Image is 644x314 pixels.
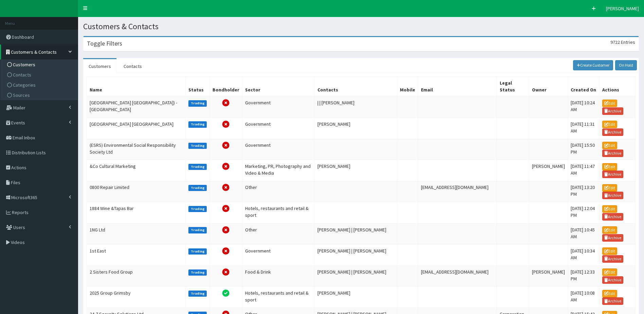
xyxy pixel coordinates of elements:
td: [DATE] 10:24 AM [568,96,600,118]
td: [DATE] 13:20 PM [568,181,600,202]
td: Marketing, PR, Photography and Video & Media [242,160,314,181]
td: [PERSON_NAME] [315,287,397,308]
th: Actions [600,77,636,97]
td: [DATE] 10:34 AM [568,244,600,265]
a: Archive [602,234,623,242]
span: Events [11,120,25,126]
td: Hotels, restaurants and retail & sport [242,202,314,223]
td: Hotels, restaurants and retail & sport [242,287,314,308]
a: Archive [602,192,623,199]
a: Archive [602,171,623,178]
td: 1st East [87,244,186,265]
th: Name [87,77,186,97]
span: Videos [11,239,25,245]
td: [DATE] 11:47 AM [568,160,600,181]
a: Edit [602,205,617,213]
a: Edit [602,184,617,192]
span: [PERSON_NAME] [606,5,639,12]
span: Customers [13,62,35,68]
td: &Co Cultural Marketing [87,160,186,181]
a: Edit [602,247,617,255]
h3: Toggle Filters [87,40,122,47]
span: Actions [11,164,26,171]
td: [DATE] 12:04 PM [568,202,600,223]
th: Contacts [315,77,397,97]
th: Email [418,77,497,97]
td: Other [242,181,314,202]
td: [GEOGRAPHIC_DATA] [GEOGRAPHIC_DATA] [87,118,186,139]
a: Contacts [2,70,78,80]
td: [DATE] 15:50 PM [568,139,600,160]
label: Trading [188,248,207,255]
th: Bondholder [209,77,242,97]
td: 1884 Wine &Tapas Bar [87,202,186,223]
span: Customers & Contacts [11,49,57,55]
td: [DATE] 12:33 PM [568,265,600,286]
td: [PERSON_NAME] | [PERSON_NAME] [315,265,397,286]
span: Dashboard [12,34,34,40]
td: Government [242,118,314,139]
td: [GEOGRAPHIC_DATA] [GEOGRAPHIC_DATA]) - [GEOGRAPHIC_DATA] [87,96,186,118]
a: Edit [602,142,617,149]
a: Archive [602,107,623,115]
a: Customers [2,59,78,70]
span: Microsoft365 [11,194,37,200]
span: Users [13,224,25,230]
td: [DATE] 10:45 AM [568,223,600,244]
a: Customers [83,59,116,73]
td: [EMAIL_ADDRESS][DOMAIN_NAME] [418,265,497,286]
th: Created On [568,77,600,97]
th: Status [186,77,210,97]
a: Edit [602,290,617,297]
a: Categories [2,80,78,90]
th: Owner [529,77,568,97]
a: Archive [602,255,623,263]
td: 0800 Repair Limited [87,181,186,202]
td: [PERSON_NAME] [315,118,397,139]
span: Mailer [13,105,25,111]
a: Sources [2,90,78,100]
h1: Customers & Contacts [83,22,639,31]
td: Other [242,223,314,244]
td: Government [242,96,314,118]
td: 2 Sisters Food Group [87,265,186,286]
label: Trading [188,121,207,127]
a: Archive [602,150,623,157]
a: Archive [602,297,623,305]
td: [DATE] 10:08 AM [568,287,600,308]
a: Contacts [118,59,147,73]
td: 1NG Ltd [87,223,186,244]
th: Legal Status [497,77,529,97]
a: Archive [602,128,623,136]
span: Files [11,179,20,186]
td: [PERSON_NAME] [315,160,397,181]
span: 9722 [610,39,620,45]
label: Trading [188,291,207,297]
label: Trading [188,227,207,233]
a: Edit [602,100,617,107]
td: [PERSON_NAME] | [PERSON_NAME] [315,244,397,265]
td: [EMAIL_ADDRESS][DOMAIN_NAME] [418,181,497,202]
label: Trading [188,206,207,212]
a: Archive [602,276,623,284]
a: Create Customer [573,60,613,70]
td: 2025 Group Grimsby [87,287,186,308]
label: Trading [188,185,207,191]
td: Government [242,139,314,160]
span: Email Inbox [13,135,35,141]
td: (ESRS) Environmental Social Responsibility Society Ltd [87,139,186,160]
td: Government [242,244,314,265]
a: Edit [602,163,617,171]
span: Entries [621,39,635,45]
label: Trading [188,269,207,276]
td: [DATE] 11:31 AM [568,118,600,139]
th: Mobile [397,77,418,97]
td: [PERSON_NAME] [529,160,568,181]
span: Reports [12,209,29,215]
td: | | [PERSON_NAME] [315,96,397,118]
a: Archive [602,213,623,221]
span: Contacts [13,72,31,78]
a: Edit [602,268,617,276]
span: Sources [13,92,30,98]
td: Food & Drink [242,265,314,286]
